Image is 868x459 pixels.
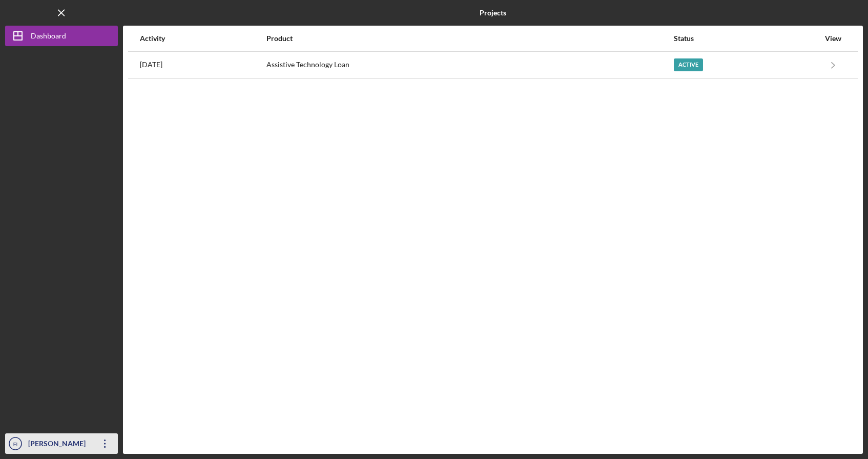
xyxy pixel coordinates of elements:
div: Dashboard [31,26,66,49]
div: Assistive Technology Loan [266,52,673,78]
div: Status [674,34,819,43]
div: [PERSON_NAME] [26,433,92,456]
button: Dashboard [5,26,118,46]
text: FI [13,441,18,447]
time: 2025-10-09 01:18 [140,61,162,69]
div: View [820,34,846,43]
button: FI[PERSON_NAME] [5,433,118,454]
b: Projects [480,9,506,17]
div: Product [266,34,673,43]
div: Active [674,58,703,71]
div: Activity [140,34,265,43]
